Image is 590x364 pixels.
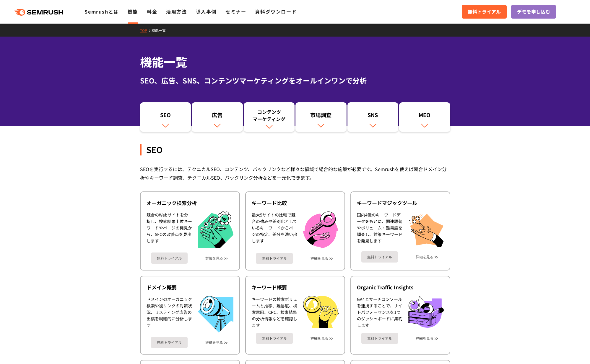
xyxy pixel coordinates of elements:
[151,252,188,264] a: 無料トライアル
[192,102,243,132] a: 広告
[256,333,293,344] a: 無料トライアル
[408,296,444,328] img: Organic Traffic Insights
[247,108,292,122] div: コンテンツ マーケティング
[298,111,344,121] div: 市場調査
[361,333,398,344] a: 無料トライアル
[252,284,339,291] div: キーワード概要
[399,102,450,132] a: MEO
[357,211,402,247] div: 国内4億のキーワードデータをもとに、関連語句やボリューム・難易度を調査し、対策キーワードを発見します
[152,28,170,33] a: 機能一覧
[252,199,339,206] div: キーワード比較
[468,8,501,16] span: 無料トライアル
[140,144,450,155] div: SEO
[361,251,398,263] a: 無料トライアル
[205,340,223,345] a: 詳細を見る
[140,28,152,33] a: TOP
[166,8,187,15] a: 活用方法
[252,296,297,328] div: キーワードの検索ボリュームと推移、難易度、検索意図、CPC、検索結果の分析情報などを確認します
[255,8,297,15] a: 資料ダウンロード
[511,5,556,19] a: デモを申し込む
[140,75,450,86] div: SEO、広告、SNS、コンテンツマーケティングをオールインワンで分析
[295,102,347,132] a: 市場調査
[347,102,399,132] a: SNS
[357,199,444,206] div: キーワードマジックツール
[416,336,433,340] a: 詳細を見る
[252,211,297,248] div: 最大5サイトの比較で競合の強みや差別化としているキーワードからページの特定、差分を洗い出します
[350,111,396,121] div: SNS
[416,255,433,259] a: 詳細を見る
[147,8,157,15] a: 料金
[311,336,328,340] a: 詳細を見る
[128,8,138,15] a: 機能
[147,199,233,206] div: オーガニック検索分析
[140,102,191,132] a: SEO
[311,256,328,260] a: 詳細を見る
[140,165,450,182] div: SEOを実行するには、テクニカルSEO、コンテンツ、バックリンクなど様々な領域で総合的な施策が必要です。Semrushを使えば競合ドメイン分析やキーワード調査、テクニカルSEO、バックリンク分析...
[303,211,338,248] img: キーワード比較
[196,8,217,15] a: 導入事例
[195,111,240,121] div: 広告
[84,8,118,15] a: Semrushとは
[357,284,444,291] div: Organic Traffic Insights
[198,296,233,332] img: ドメイン概要
[256,253,293,264] a: 無料トライアル
[205,256,223,260] a: 詳細を見る
[244,102,295,132] a: コンテンツマーケティング
[517,8,550,16] span: デモを申し込む
[151,337,188,348] a: 無料トライアル
[462,5,507,19] a: 無料トライアル
[140,53,450,70] h1: 機能一覧
[143,111,188,121] div: SEO
[147,284,233,291] div: ドメイン概要
[303,296,339,328] img: キーワード概要
[402,111,447,121] div: MEO
[225,8,246,15] a: セミナー
[198,211,233,248] img: オーガニック検索分析
[147,211,192,248] div: 競合のWebサイトを分析し、検索結果上位キーワードやページの発見から、SEOの改善点を見出します
[147,296,192,332] div: ドメインのオーガニック検索や被リンクの対策状況、リスティング広告の出稿を網羅的に分析します
[408,211,444,247] img: キーワードマジックツール
[357,296,402,328] div: GA4とサーチコンソールを連携することで、サイトパフォーマンスを1つのダッシュボードに集約します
